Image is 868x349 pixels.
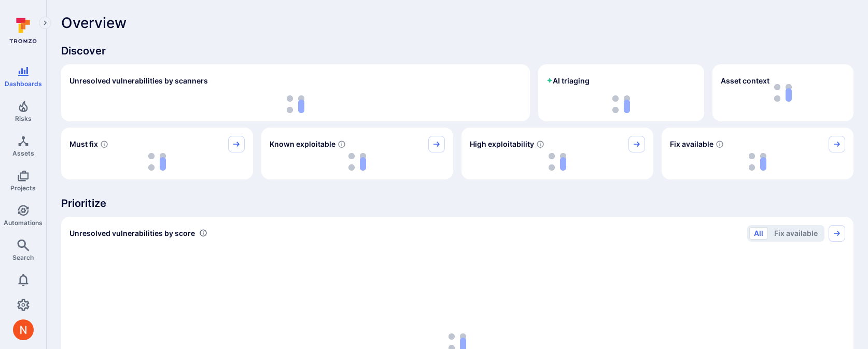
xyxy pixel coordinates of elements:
span: High exploitability [470,139,534,149]
span: Discover [61,44,853,58]
span: Overview [61,15,127,31]
svg: Risk score >=40 , missed SLA [100,140,108,148]
div: loading spinner [69,152,245,171]
button: Fix available [769,227,822,240]
img: Loading... [287,95,304,113]
span: Automations [4,219,43,227]
span: Unresolved vulnerabilities by score [69,228,195,239]
span: Search [12,254,34,261]
div: Number of vulnerabilities in status 'Open' 'Triaged' and 'In process' grouped by score [199,228,207,239]
span: Dashboards [5,80,42,88]
div: Neeren Patki [13,319,34,340]
span: Risks [15,115,32,122]
div: High exploitability [461,128,653,179]
div: Must fix [61,128,253,179]
span: Projects [10,184,36,192]
span: Fix available [670,139,713,149]
button: Expand navigation menu [39,17,51,29]
svg: EPSS score ≥ 0.7 [536,140,544,148]
div: Fix available [662,128,853,179]
button: All [749,227,768,240]
span: Known exploitable [270,139,335,149]
img: Loading... [148,153,166,171]
img: Loading... [612,95,630,113]
svg: Vulnerabilities with fix available [716,140,724,148]
div: loading spinner [270,152,445,171]
div: loading spinner [470,152,645,171]
div: loading spinner [670,152,845,171]
h2: Unresolved vulnerabilities by scanners [69,76,208,86]
span: Asset context [721,76,769,86]
span: Must fix [69,139,98,149]
img: Loading... [348,153,366,171]
span: Prioritize [61,196,853,211]
div: loading spinner [547,95,696,113]
img: ACg8ocIprwjrgDQnDsNSk9Ghn5p5-B8DpAKWoJ5Gi9syOE4K59tr4Q=s96-c [13,319,34,340]
img: Loading... [749,153,766,171]
div: Known exploitable [261,128,453,179]
div: loading spinner [69,95,522,113]
svg: Confirmed exploitable by KEV [338,140,346,148]
img: Loading... [549,153,566,171]
h2: AI triaging [547,76,590,86]
span: Assets [12,149,34,157]
i: Expand navigation menu [41,19,49,27]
